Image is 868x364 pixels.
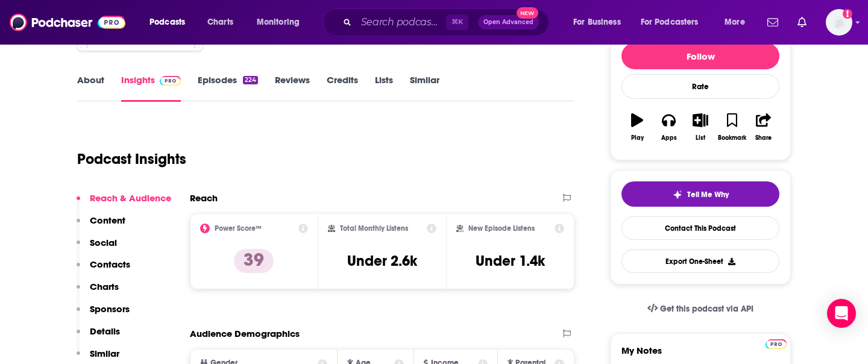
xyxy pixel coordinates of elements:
[621,74,779,99] div: Rate
[766,337,787,349] a: Pro website
[827,299,856,328] div: Open Intercom Messenger
[826,9,852,36] span: Logged in as cmand-c
[483,19,533,25] span: Open Advanced
[356,13,446,32] input: Search podcasts, credits, & more...
[446,14,468,30] span: ⌘ K
[248,13,315,32] button: open menu
[243,76,258,84] div: 224
[77,150,186,168] h1: Podcast Insights
[685,105,716,149] button: List
[90,259,130,270] p: Contacts
[190,192,218,204] h2: Reach
[77,74,104,102] a: About
[160,76,181,86] img: Podchaser Pro
[200,13,241,32] a: Charts
[621,216,779,240] a: Contact This Podcast
[410,74,439,102] a: Similar
[641,14,699,31] span: For Podcasters
[257,14,300,31] span: Monitoring
[327,74,358,102] a: Credits
[77,325,120,348] button: Details
[207,14,233,31] span: Charts
[90,348,119,359] p: Similar
[149,14,185,31] span: Podcasts
[573,14,621,31] span: For Business
[77,237,117,259] button: Social
[335,8,561,36] div: Search podcasts, credits, & more...
[725,14,745,31] span: More
[275,74,310,102] a: Reviews
[633,13,716,32] button: open menu
[826,9,852,36] img: User Profile
[621,181,779,207] button: tell me why sparkleTell Me Why
[468,224,535,233] h2: New Episode Listens
[77,281,119,303] button: Charts
[375,74,393,102] a: Lists
[660,304,753,314] span: Get this podcast via API
[90,192,171,204] p: Reach & Audience
[77,303,130,325] button: Sponsors
[565,13,636,32] button: open menu
[748,105,779,149] button: Share
[718,134,746,142] div: Bookmark
[716,105,747,149] button: Bookmark
[673,190,682,199] img: tell me why sparkle
[621,249,779,273] button: Export One-Sheet
[198,74,258,102] a: Episodes224
[696,134,705,142] div: List
[638,294,763,324] a: Get this podcast via API
[793,12,811,33] a: Show notifications dropdown
[141,13,201,32] button: open menu
[90,281,119,292] p: Charts
[763,12,783,33] a: Show notifications dropdown
[121,74,181,102] a: InsightsPodchaser Pro
[843,9,852,19] svg: Add a profile image
[340,224,408,233] h2: Total Monthly Listens
[90,237,117,248] p: Social
[621,105,653,149] button: Play
[826,9,852,36] button: Show profile menu
[716,13,760,32] button: open menu
[215,224,262,233] h2: Power Score™
[190,328,300,339] h2: Audience Demographics
[653,105,684,149] button: Apps
[687,190,729,199] span: Tell Me Why
[621,43,779,69] button: Follow
[661,134,677,142] div: Apps
[517,7,538,19] span: New
[77,215,125,237] button: Content
[631,134,644,142] div: Play
[77,259,130,281] button: Contacts
[476,252,545,270] h3: Under 1.4k
[478,15,539,30] button: Open AdvancedNew
[10,11,125,34] img: Podchaser - Follow, Share and Rate Podcasts
[90,215,125,226] p: Content
[234,249,274,273] p: 39
[347,252,417,270] h3: Under 2.6k
[755,134,772,142] div: Share
[766,339,787,349] img: Podchaser Pro
[77,192,171,215] button: Reach & Audience
[90,303,130,315] p: Sponsors
[90,325,120,337] p: Details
